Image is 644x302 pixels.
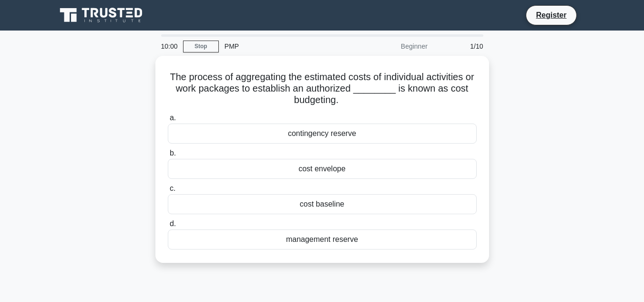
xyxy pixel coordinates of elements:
[350,37,433,56] div: Beginner
[433,37,489,56] div: 1/10
[219,37,350,56] div: PMP
[170,219,176,228] span: d.
[155,37,183,56] div: 10:00
[183,41,219,52] a: Stop
[167,71,478,106] h5: The process of aggregating the estimated costs of individual activities or work packages to estab...
[168,124,477,144] div: contingency reserve
[168,159,477,179] div: cost envelope
[170,184,175,192] span: c.
[530,9,572,21] a: Register
[170,114,176,122] span: a.
[168,229,477,250] div: management reserve
[168,194,477,214] div: cost baseline
[170,149,176,157] span: b.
